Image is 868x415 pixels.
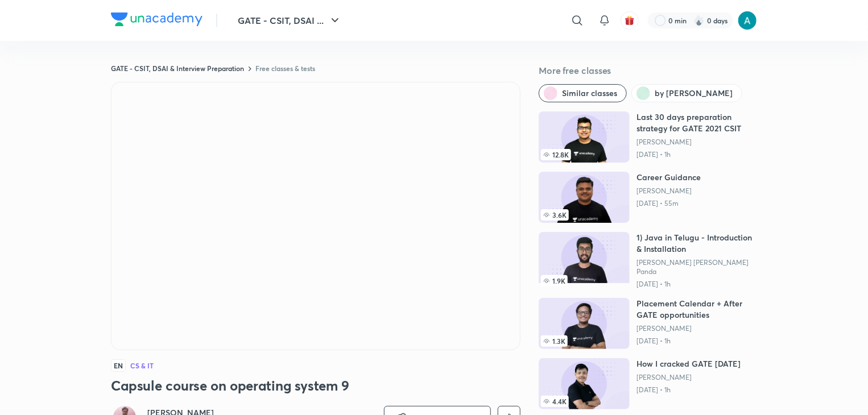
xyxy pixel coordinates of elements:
a: GATE - CSIT, DSAI & Interview Preparation [111,64,244,73]
h6: How I cracked GATE [DATE] [636,358,741,370]
button: avatar [621,11,639,30]
span: 4.4K [541,396,569,407]
span: 1.3K [541,335,568,347]
h3: Capsule course on operating system 9 [111,376,520,395]
span: EN [111,359,126,372]
span: 12.8K [541,149,571,160]
a: [PERSON_NAME] [636,373,741,382]
span: Similar classes [562,88,617,99]
img: streak [693,15,705,26]
button: by Khaleel Ahmed [631,84,742,102]
a: [PERSON_NAME] [636,324,757,333]
a: [PERSON_NAME] [636,138,757,147]
p: [DATE] • 1h [636,150,757,159]
p: [DATE] • 55m [636,199,701,208]
p: [DATE] • 1h [636,337,757,346]
iframe: Class [111,82,520,350]
button: Similar classes [539,84,627,102]
img: avatar [625,15,635,26]
a: Company Logo [111,13,202,29]
h6: 1) Java in Telugu - Introduction & Installation [636,232,757,255]
p: [DATE] • 1h [636,385,741,395]
img: Aman kumar [738,11,757,30]
a: [PERSON_NAME] [PERSON_NAME] Panda [636,258,757,276]
a: [PERSON_NAME] [636,186,701,196]
span: 3.6K [541,209,569,221]
button: GATE - CSIT, DSAI ... [231,9,349,32]
h6: Career Guidance [636,172,701,183]
img: Company Logo [111,13,202,26]
p: [DATE] • 1h [636,280,757,289]
span: 1.9K [541,275,568,287]
h5: More free classes [539,64,757,77]
h4: CS & IT [130,362,154,369]
h6: Last 30 days preparation strategy for GATE 2021 CSIT [636,111,757,134]
h6: Placement Calendar + After GATE opportunities [636,298,757,321]
span: by Khaleel Ahmed [655,88,733,99]
a: Free classes & tests [255,64,315,73]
